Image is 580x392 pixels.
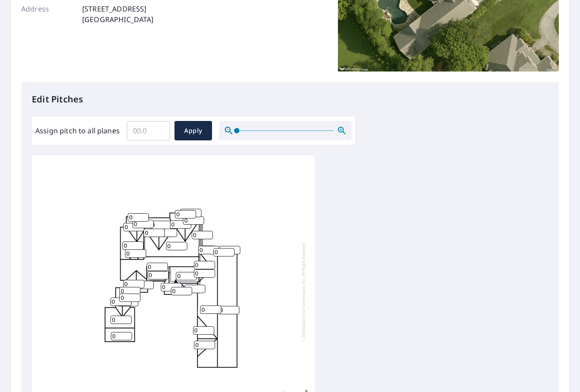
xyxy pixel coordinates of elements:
[127,118,170,143] input: 00.0
[35,125,120,136] label: Assign pitch to all planes
[32,93,548,106] p: Edit Pitches
[174,121,212,140] button: Apply
[82,4,154,25] p: [STREET_ADDRESS] [GEOGRAPHIC_DATA]
[21,4,74,25] p: Address
[182,125,205,136] span: Apply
